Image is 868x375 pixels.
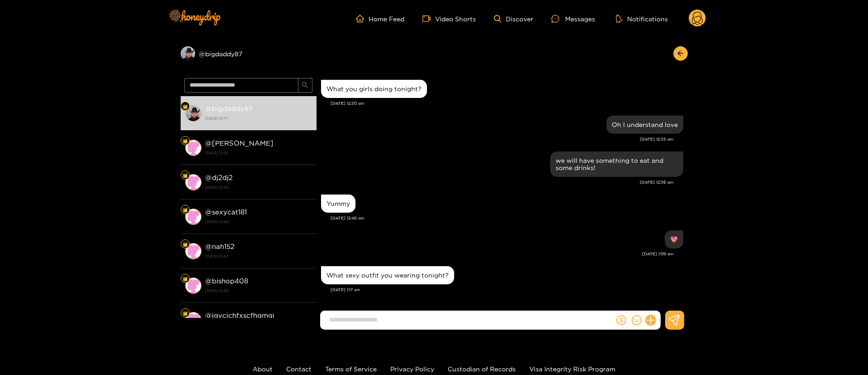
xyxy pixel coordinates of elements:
[205,243,235,250] strong: @ nah152
[356,15,404,23] a: Home Feed
[181,46,317,61] div: @bigdaddy87
[670,236,678,243] div: 💖
[677,50,684,58] span: arrow-left
[632,315,642,325] span: smile
[205,312,274,319] strong: @ jgvcjchfxscfhgmgj
[331,287,683,293] div: [DATE] 1:17 am
[205,183,312,191] strong: [DATE] 15:54
[205,277,248,285] strong: @ bishop408
[356,15,369,23] span: home
[606,116,683,134] div: Sep. 20, 12:35 am
[182,242,188,247] img: Fan Level
[253,365,273,372] a: About
[205,114,312,122] strong: [DATE] 01:17
[331,215,683,221] div: [DATE] 12:48 am
[612,121,678,128] div: Oh I understand love
[205,174,233,181] strong: @ dj2dj2
[182,207,188,213] img: Fan Level
[286,365,312,372] a: Contact
[326,200,350,207] div: Yummy
[182,311,188,316] img: Fan Level
[185,243,201,259] img: conversation
[182,104,188,109] img: Fan Level
[182,276,188,282] img: Fan Level
[298,78,312,93] button: search
[613,14,671,23] button: Notifications
[185,105,201,122] img: conversation
[551,14,595,24] div: Messages
[205,218,312,226] strong: [DATE] 15:54
[321,251,674,257] div: [DATE] 1:09 am
[205,105,253,112] strong: @ bigdaddy87
[321,195,355,213] div: Sep. 20, 12:48 am
[321,136,674,142] div: [DATE] 12:35 am
[185,140,201,156] img: conversation
[321,266,454,284] div: Sep. 20, 1:17 am
[302,82,308,89] span: search
[673,46,688,61] button: arrow-left
[185,174,201,190] img: conversation
[665,230,683,248] div: Sep. 20, 1:09 am
[205,149,312,157] strong: [DATE] 15:54
[494,15,533,23] a: Discover
[529,365,615,372] a: Visa Integrity Risk Program
[331,100,683,107] div: [DATE] 12:30 am
[185,278,201,294] img: conversation
[616,315,626,325] span: dollar
[205,139,273,147] strong: @ [PERSON_NAME]
[422,15,476,23] a: Video Shorts
[185,209,201,225] img: conversation
[205,252,312,260] strong: [DATE] 15:54
[550,151,683,177] div: Sep. 20, 12:36 am
[182,138,188,144] img: Fan Level
[614,313,628,327] button: dollar
[205,208,247,216] strong: @ sexycat181
[422,15,435,23] span: video-camera
[205,287,312,295] strong: [DATE] 15:54
[185,312,201,328] img: conversation
[325,365,377,372] a: Terms of Service
[326,272,449,279] div: What sexy outfit you wearing tonight?
[321,179,674,185] div: [DATE] 12:36 am
[321,80,427,98] div: Sep. 20, 12:30 am
[326,85,422,93] div: What you girls doing tonight?
[390,365,434,372] a: Privacy Policy
[182,173,188,178] img: Fan Level
[556,157,678,171] div: we will have something to eat and some drinks!
[448,365,516,372] a: Custodian of Records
